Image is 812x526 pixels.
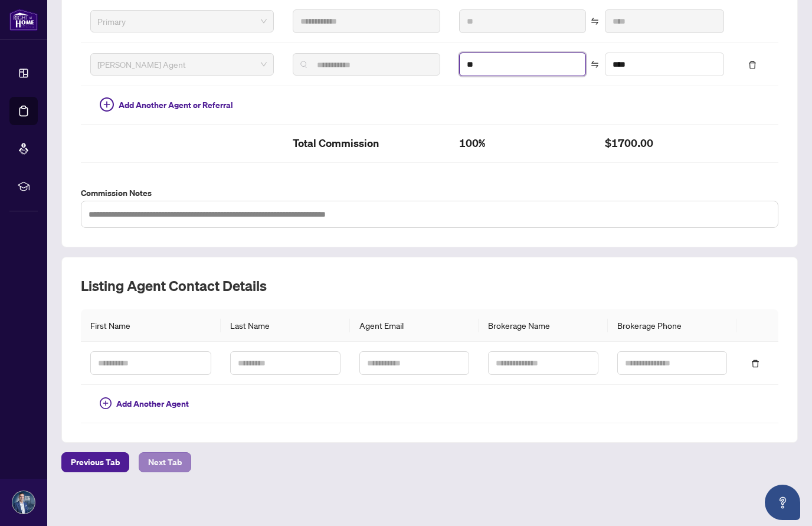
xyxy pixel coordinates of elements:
th: First Name [81,309,221,342]
span: delete [748,61,757,69]
span: Add Another Agent [116,397,189,410]
span: plus-circle [100,97,114,112]
button: Add Another Agent or Referral [90,96,243,115]
th: Brokerage Phone [608,309,737,342]
span: plus-circle [100,397,112,409]
button: Next Tab [139,452,191,472]
th: Agent Email [350,309,479,342]
h2: $1700.00 [605,134,725,153]
th: Brokerage Name [479,309,608,342]
span: delete [751,360,759,368]
h2: Total Commission [293,134,440,153]
span: Next Tab [148,453,182,472]
span: Previous Tab [71,453,120,472]
img: Profile Icon [12,491,35,514]
button: Open asap [765,485,800,520]
h2: 100% [459,134,585,153]
th: Last Name [221,309,350,342]
label: Commission Notes [81,187,778,200]
img: logo [9,9,38,31]
span: Primary [97,12,267,30]
h2: Listing Agent Contact Details [81,276,778,295]
img: search_icon [300,61,307,68]
span: RAHR Agent [97,55,267,73]
button: Add Another Agent [90,394,198,413]
button: Previous Tab [61,452,129,472]
span: swap [591,17,599,25]
span: swap [591,60,599,68]
span: Add Another Agent or Referral [119,99,233,112]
